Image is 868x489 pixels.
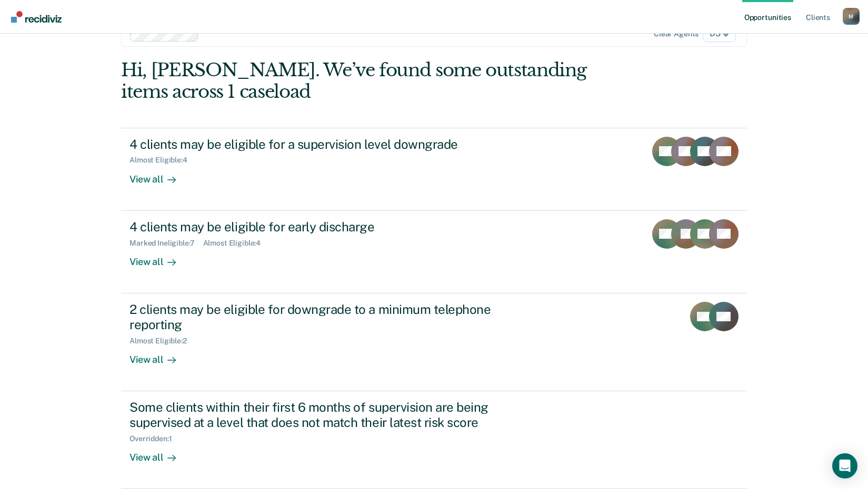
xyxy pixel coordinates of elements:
[129,165,188,185] div: View all
[11,11,62,23] img: Recidiviz
[843,8,860,25] button: Profile dropdown button
[129,345,188,365] div: View all
[203,239,270,248] div: Almost Eligible : 4
[129,443,188,463] div: View all
[121,211,747,293] a: 4 clients may be eligible for early dischargeMarked Ineligible:7Almost Eligible:4View all
[121,128,747,211] a: 4 clients may be eligible for a supervision level downgradeAlmost Eligible:4View all
[129,302,499,332] div: 2 clients may be eligible for downgrade to a minimum telephone reporting
[121,293,747,391] a: 2 clients may be eligible for downgrade to a minimum telephone reportingAlmost Eligible:2View all
[129,156,196,165] div: Almost Eligible : 4
[121,391,747,489] a: Some clients within their first 6 months of supervision are being supervised at a level that does...
[129,434,180,443] div: Overridden : 1
[129,137,499,152] div: 4 clients may be eligible for a supervision level downgrade
[129,219,499,235] div: 4 clients may be eligible for early discharge
[129,400,499,430] div: Some clients within their first 6 months of supervision are being supervised at a level that does...
[129,247,188,268] div: View all
[832,453,857,478] div: Open Intercom Messenger
[843,8,860,25] div: M
[121,59,622,103] div: Hi, [PERSON_NAME]. We’ve found some outstanding items across 1 caseload
[129,239,203,248] div: Marked Ineligible : 7
[703,25,736,42] span: D3
[129,337,195,345] div: Almost Eligible : 2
